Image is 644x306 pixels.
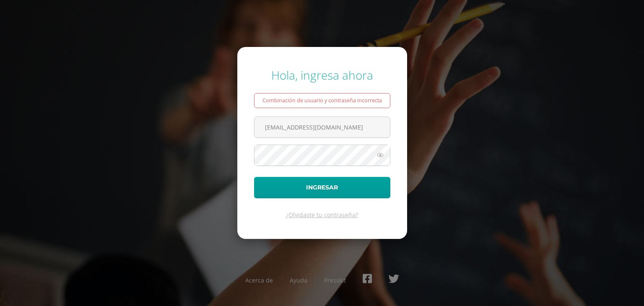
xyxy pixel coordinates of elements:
[324,276,346,284] a: Presskit
[290,276,307,284] a: Ayuda
[254,177,390,198] button: Ingresar
[254,67,390,83] div: Hola, ingresa ahora
[254,117,390,137] input: Correo electrónico o usuario
[254,93,390,108] div: Combinación de usuario y contraseña incorrecta
[245,276,273,284] a: Acerca de
[286,211,358,219] a: ¿Olvidaste tu contraseña?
